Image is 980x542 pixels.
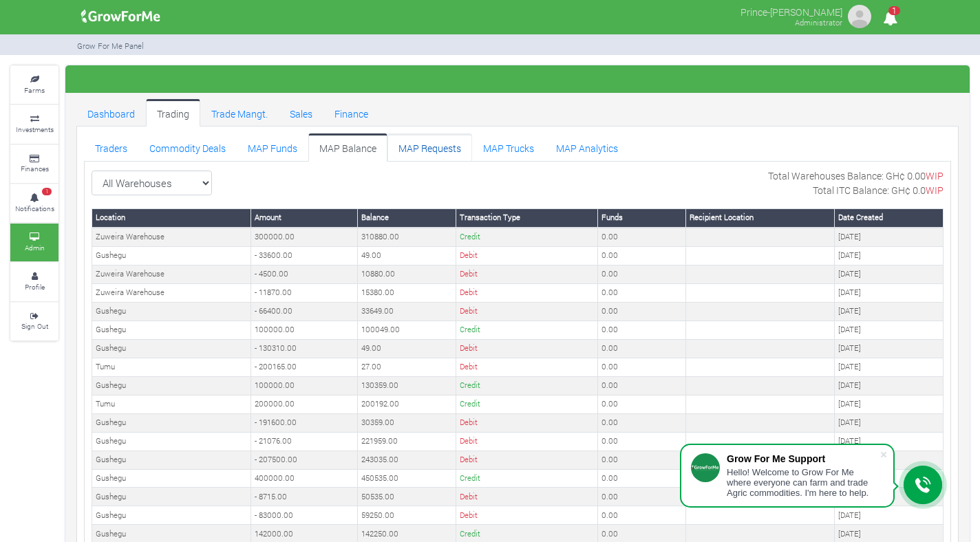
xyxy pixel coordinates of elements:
[456,283,598,302] td: Debit
[598,358,686,376] td: 0.00
[251,395,358,413] td: 200000.00
[598,246,686,265] td: 0.00
[358,451,456,469] td: 243035.00
[16,124,54,134] small: Investments
[456,358,598,376] td: Debit
[835,376,944,395] td: [DATE]
[598,339,686,358] td: 0.00
[456,228,598,246] td: Credit
[835,413,944,432] td: [DATE]
[456,376,598,395] td: Credit
[323,99,379,127] a: Finance
[358,208,456,227] th: Balance
[92,246,251,265] td: Gushegu
[456,208,598,227] th: Transaction Type
[456,321,598,339] td: Credit
[358,339,456,358] td: 49.00
[77,41,144,51] small: Grow For Me Panel
[21,321,48,331] small: Sign Out
[456,413,598,432] td: Debit
[251,246,358,265] td: - 33600.00
[92,469,251,488] td: Gushegu
[846,3,873,30] img: growforme image
[598,432,686,451] td: 0.00
[813,183,944,197] p: Total ITC Balance: GH¢ 0.0
[598,208,686,227] th: Funds
[358,358,456,376] td: 27.00
[835,339,944,358] td: [DATE]
[835,208,944,227] th: Date Created
[456,432,598,451] td: Debit
[835,506,944,525] td: [DATE]
[358,395,456,413] td: 200192.00
[835,321,944,339] td: [DATE]
[358,506,456,525] td: 59250.00
[358,302,456,321] td: 33649.00
[92,302,251,321] td: Gushegu
[598,451,686,469] td: 0.00
[835,302,944,321] td: [DATE]
[10,145,58,183] a: Finances
[835,228,944,246] td: [DATE]
[237,133,308,161] a: MAP Funds
[358,265,456,283] td: 10880.00
[456,469,598,488] td: Credit
[456,302,598,321] td: Debit
[598,506,686,525] td: 0.00
[251,339,358,358] td: - 130310.00
[10,105,58,143] a: Investments
[888,6,900,15] span: 1
[835,283,944,302] td: [DATE]
[92,208,251,227] th: Location
[10,224,58,261] a: Admin
[251,488,358,506] td: - 8715.00
[92,506,251,525] td: Gushegu
[76,3,165,30] img: growforme image
[877,13,904,26] a: 1
[92,265,251,283] td: Zuweira Warehouse
[92,488,251,506] td: Gushegu
[727,467,880,498] div: Hello! Welcome to Grow For Me where everyone can farm and trade Agric commodities. I'm here to help.
[598,488,686,506] td: 0.00
[251,413,358,432] td: - 191600.00
[598,469,686,488] td: 0.00
[741,3,842,19] p: Prince-[PERSON_NAME]
[92,432,251,451] td: Gushegu
[795,17,842,28] small: Administrator
[598,395,686,413] td: 0.00
[251,208,358,227] th: Amount
[251,469,358,488] td: 400000.00
[358,228,456,246] td: 310880.00
[251,283,358,302] td: - 11870.00
[146,99,200,127] a: Trading
[456,265,598,283] td: Debit
[92,451,251,469] td: Gushegu
[835,395,944,413] td: [DATE]
[598,228,686,246] td: 0.00
[598,265,686,283] td: 0.00
[472,133,545,161] a: MAP Trucks
[308,133,387,161] a: MAP Balance
[727,453,880,464] div: Grow For Me Support
[768,169,944,183] p: Total Warehouses Balance: GH¢ 0.00
[21,164,49,173] small: Finances
[456,395,598,413] td: Credit
[598,321,686,339] td: 0.00
[598,302,686,321] td: 0.00
[456,246,598,265] td: Debit
[251,302,358,321] td: - 66400.00
[358,432,456,451] td: 221959.00
[92,339,251,358] td: Gushegu
[92,413,251,432] td: Gushegu
[251,451,358,469] td: - 207500.00
[92,376,251,395] td: Gushegu
[92,283,251,302] td: Zuweira Warehouse
[10,184,58,222] a: 1 Notifications
[598,283,686,302] td: 0.00
[926,169,944,182] span: WIP
[15,204,54,213] small: Notifications
[42,188,52,196] span: 1
[24,85,45,95] small: Farms
[358,246,456,265] td: 49.00
[84,133,138,161] a: Traders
